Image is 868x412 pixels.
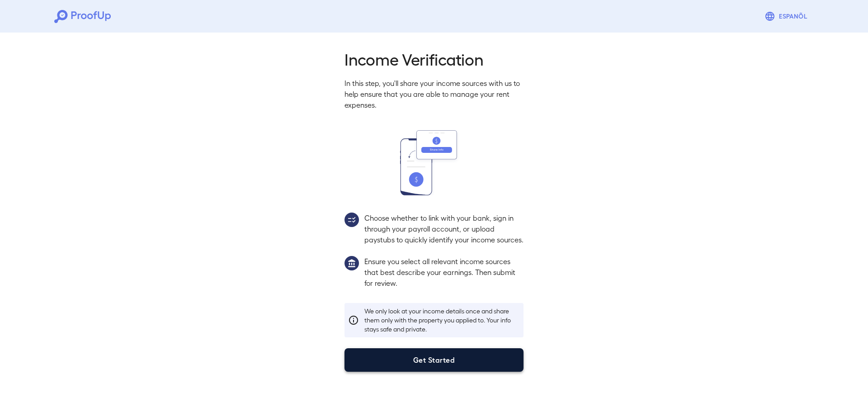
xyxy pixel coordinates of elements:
[344,256,359,270] img: group1.svg
[344,78,524,110] p: In this step, you'll share your income sources with us to help ensure that you are able to manage...
[364,213,524,245] p: Choose whether to link with your bank, sign in through your payroll account, or upload paystubs t...
[364,307,520,334] p: We only look at your income details once and share them only with the property you applied to. Yo...
[344,49,524,69] h2: Income Verification
[344,213,359,227] img: group2.svg
[400,130,468,195] img: transfer_money.svg
[344,348,524,372] button: Get Started
[761,7,814,25] button: Espanõl
[364,256,524,289] p: Ensure you select all relevant income sources that best describe your earnings. Then submit for r...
